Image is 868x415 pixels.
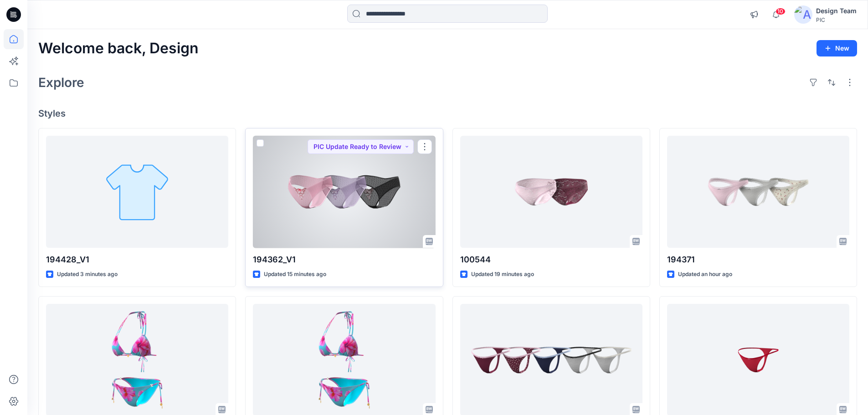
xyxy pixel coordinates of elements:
a: 194428_V1 [46,136,228,248]
p: Updated 19 minutes ago [471,270,534,279]
a: 194362_V1 [253,136,435,248]
h4: Styles [38,108,857,119]
a: 194371 [667,136,849,248]
p: 100544 [460,253,642,266]
h2: Welcome back, Design [38,40,199,57]
button: New [817,40,857,56]
div: Design Team [816,5,857,16]
a: 100544 [460,136,642,248]
p: 194371 [667,253,849,266]
p: Updated 15 minutes ago [264,270,326,279]
p: Updated 3 minutes ago [57,270,118,279]
span: 10 [776,8,786,15]
div: PIC [816,16,857,23]
p: 194362_V1 [253,253,435,266]
p: 194428_V1 [46,253,228,266]
p: Updated an hour ago [678,270,732,279]
h2: Explore [38,75,84,90]
img: avatar [794,5,812,24]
